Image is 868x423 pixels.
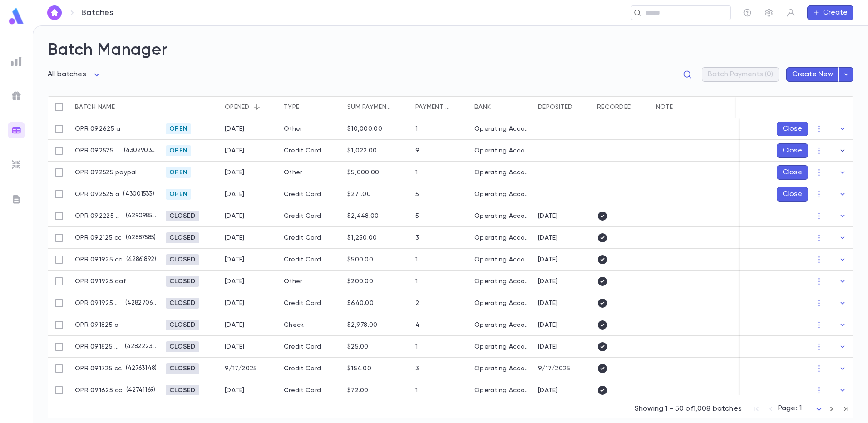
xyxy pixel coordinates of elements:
[122,211,157,221] p: ( 42909852 )
[538,234,558,241] div: 9/21/2025
[166,365,199,372] span: Closed
[778,402,824,416] div: Page: 1
[279,162,343,183] div: Other
[807,5,853,20] button: Create
[415,365,419,372] div: 3
[635,404,742,413] p: Showing 1 - 50 of 1,008 batches
[347,365,371,372] div: $154.00
[279,314,343,336] div: Check
[225,212,245,220] div: 9/21/2025
[122,299,157,308] p: ( 42827069 )
[166,254,199,265] div: Closed 9/21/2025
[347,343,369,350] div: $25.00
[415,343,418,350] div: 1
[538,365,571,372] div: 9/17/2025
[415,234,419,241] div: 3
[279,183,343,205] div: Credit Card
[166,298,199,309] div: Closed 9/21/2025
[392,100,406,114] button: Sort
[166,232,199,243] div: Closed 9/24/2025
[415,300,419,307] div: 2
[166,212,199,220] span: Closed
[538,321,558,329] div: 9/18/2025
[415,169,418,176] div: 1
[75,387,123,394] p: OPR 091625 cc
[11,159,22,170] img: imports_grey.530a8a0e642e233f2baf0ef88e8c9fcb.svg
[538,212,558,220] div: 9/22/2025
[122,233,156,242] p: ( 42887585 )
[786,67,839,82] button: Create New
[474,147,529,154] div: Operating Account - New
[75,212,122,220] p: OPR 092225 cc
[75,256,123,263] p: OPR 091925 cc
[166,191,191,198] span: Open
[474,278,529,285] div: Operating Account - New
[538,256,558,263] div: 9/19/2025
[474,96,491,118] div: Bank
[347,278,373,285] div: $200.00
[651,96,742,118] div: Note
[225,125,245,133] div: 9/26/2025
[415,278,418,285] div: 1
[470,96,533,118] div: Bank
[538,343,558,350] div: 9/18/2025
[347,387,369,394] div: $72.00
[347,234,377,241] div: $1,250.00
[415,321,419,329] div: 4
[70,96,161,118] div: Batch name
[11,56,22,67] img: reports_grey.c525e4749d1bce6a11f5fe2a8de1b229.svg
[120,146,157,155] p: ( 43029034 )
[474,321,529,329] div: Operating Account - New
[279,249,343,271] div: Credit Card
[474,125,529,133] div: Operating Account - New
[279,271,343,292] div: Other
[279,336,343,358] div: Credit Card
[474,212,529,220] div: Operating Account - New
[474,343,529,350] div: Operating Account - New
[49,9,60,16] img: home_white.a664292cf8c1dea59945f0da9f25487c.svg
[573,100,587,114] button: Sort
[347,125,382,133] div: $10,000.00
[538,96,573,118] div: Deposited
[777,165,808,180] button: Close
[75,321,118,329] p: OPR 091825 a
[538,300,558,307] div: 9/19/2025
[777,187,808,202] button: Close
[11,90,22,101] img: campaigns_grey.99e729a5f7ee94e3726e6486bddda8f1.svg
[673,100,687,114] button: Sort
[474,300,529,307] div: Operating Account - New
[415,191,419,198] div: 5
[220,96,279,118] div: Opened
[166,343,199,350] span: Closed
[75,234,122,241] p: OPR 092125 cc
[166,169,191,176] span: Open
[592,96,651,118] div: Recorded
[48,40,853,60] h2: Batch Manager
[632,100,646,114] button: Sort
[225,321,245,329] div: 9/18/2025
[11,194,22,205] img: letters_grey.7941b92b52307dd3b8a917253454ce1c.svg
[415,125,418,133] div: 1
[225,343,245,350] div: 9/18/2025
[166,387,199,394] span: Closed
[225,147,245,154] div: 9/25/2025
[279,96,343,118] div: Type
[474,234,529,241] div: Operating Account - New
[166,278,199,285] span: Closed
[415,147,419,154] div: 9
[279,140,343,162] div: Credit Card
[75,300,122,307] p: OPR 091925 cc
[81,8,113,18] p: Batches
[166,385,199,396] div: Closed 9/21/2025
[225,300,245,307] div: 9/18/2025
[225,256,245,263] div: 9/19/2025
[75,191,119,198] p: OPR 092525 a
[415,256,418,263] div: 1
[538,278,558,285] div: 9/19/2025
[225,191,245,198] div: 9/25/2025
[225,365,257,372] div: 9/17/2025
[347,321,378,329] div: $2,978.00
[11,125,22,136] img: batches_gradient.0a22e14384a92aa4cd678275c0c39cc4.svg
[75,125,120,133] p: OPR 092625 a
[474,387,529,394] div: Operating Account - New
